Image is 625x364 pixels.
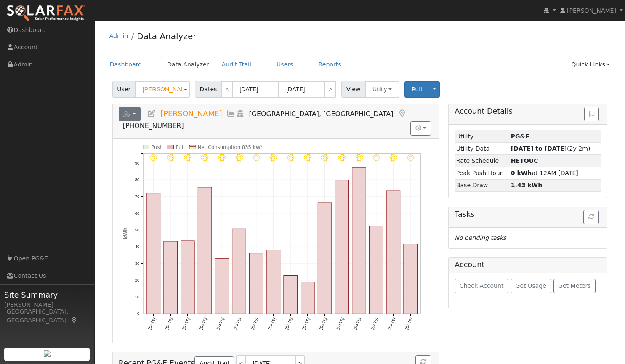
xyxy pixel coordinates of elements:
text: 40 [135,244,139,249]
text: 80 [135,177,139,182]
span: [PERSON_NAME] [160,109,222,118]
img: SolarFax [6,5,85,22]
a: < [221,81,233,98]
i: 8/18 - Clear [287,154,294,161]
a: Edit User (34322) [147,109,156,118]
td: Rate Schedule [455,155,509,167]
button: Refresh [583,210,599,224]
a: Map [71,317,78,324]
span: View [341,81,365,98]
text: 90 [135,160,139,165]
i: 8/19 - Clear [304,154,311,161]
span: (2y 2m) [511,145,590,152]
text: [DATE] [198,317,208,330]
span: Site Summary [4,289,90,300]
span: User [112,81,136,98]
a: Data Analyzer [161,57,215,72]
text: 50 [135,228,139,232]
span: Get Usage [516,282,546,289]
a: Map [397,109,407,118]
rect: onclick="" [232,229,246,314]
text: Pull [176,144,184,150]
td: at 12AM [DATE] [509,167,601,179]
i: No pending tasks [455,234,506,241]
td: Base Draw [455,179,509,191]
i: 8/25 - Clear [407,154,414,161]
span: Pull [412,86,422,93]
td: Utility [455,130,509,143]
strong: J [511,157,538,164]
i: 8/15 - Clear [235,154,243,161]
a: Audit Trail [215,57,258,72]
text: [DATE] [147,317,157,330]
i: 8/22 - Clear [355,154,363,161]
i: 8/11 - Clear [167,154,174,161]
i: 8/21 - Clear [338,154,346,161]
h5: Account Details [455,107,601,116]
text: [DATE] [353,317,362,330]
rect: onclick="" [249,253,263,314]
button: Pull [404,81,429,98]
text: [DATE] [250,317,260,330]
span: [GEOGRAPHIC_DATA], [GEOGRAPHIC_DATA] [249,110,394,118]
a: Admin [109,32,128,39]
img: retrieve [44,350,51,357]
a: Users [270,57,300,72]
a: Dashboard [104,57,149,72]
i: 8/12 - Clear [184,154,191,161]
rect: onclick="" [386,191,400,314]
text: [DATE] [404,317,414,330]
span: Check Account [460,282,504,289]
span: Get Meters [558,282,591,289]
rect: onclick="" [404,244,418,314]
text: 70 [135,194,139,199]
button: Issue History [584,107,599,121]
rect: onclick="" [215,259,229,314]
button: Check Account [455,279,508,293]
rect: onclick="" [370,226,383,314]
text: [DATE] [284,317,294,330]
rect: onclick="" [301,282,315,314]
text: 10 [135,295,139,299]
i: 8/10 - Clear [149,154,157,161]
i: 8/24 - Clear [389,154,397,161]
i: 8/14 - Clear [218,154,226,161]
rect: onclick="" [352,168,366,314]
rect: onclick="" [266,250,280,314]
button: Utility [365,81,399,98]
text: kWh [122,227,128,239]
rect: onclick="" [181,241,194,314]
a: Data Analyzer [137,31,196,41]
a: Quick Links [565,57,616,72]
i: 8/13 - Clear [201,154,208,161]
a: > [324,81,336,98]
strong: 1.43 kWh [511,182,543,189]
i: 8/16 - Clear [253,154,260,161]
rect: onclick="" [198,187,212,314]
text: Push [151,144,163,150]
h5: Account [455,260,484,269]
text: 0 [137,311,139,316]
text: [DATE] [267,317,277,330]
h5: Tasks [455,210,601,219]
text: [DATE] [370,317,380,330]
a: Multi-Series Graph [226,109,236,118]
text: 60 [135,211,139,215]
button: Get Usage [511,279,551,293]
td: Peak Push Hour [455,167,509,179]
text: 30 [135,261,139,266]
text: [DATE] [233,317,242,330]
text: Net Consumption 835 kWh [198,144,264,150]
strong: [DATE] to [DATE] [511,145,567,152]
text: [DATE] [164,317,174,330]
input: Select a User [135,81,190,98]
text: [DATE] [215,317,225,330]
text: 20 [135,278,139,282]
strong: 0 kWh [511,170,532,176]
i: 8/17 - Clear [269,154,277,161]
span: [PHONE_NUMBER] [123,122,184,130]
rect: onclick="" [164,241,178,314]
a: Reports [312,57,348,72]
i: 8/23 - Clear [372,154,380,161]
text: [DATE] [301,317,311,330]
